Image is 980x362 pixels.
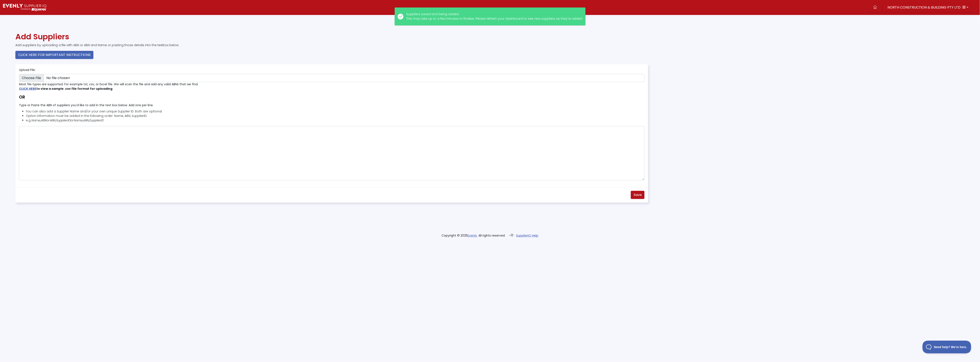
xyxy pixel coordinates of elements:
[31,118,40,122] i: Name
[19,68,35,72] label: Upload File:
[83,118,89,122] i: ABN
[26,109,645,114] li: You can also add a Supplier Name and/or your own unique Supplier ID. Both are optional.
[50,118,55,122] i: ABN
[26,118,645,123] li: e.g. , or , or , ,
[15,43,806,47] p: Add suppliers by uploading a file with ABN or ABN and Name or pasting those details into the text...
[516,233,539,238] a: SupplierIQ Help
[19,94,645,100] h5: OR
[56,118,70,122] i: SupplierID
[19,87,36,91] a: CLICK HERE
[89,118,104,122] i: SupplierID
[419,233,561,238] div: Copyright © 2025 . All rights reserved. -
[19,103,153,107] label: Type or Paste the ABN of suppliers you’d like to add in the text box below. Add one per line.
[15,31,69,42] span: Add Suppliers
[41,118,46,122] i: ABN
[923,341,971,353] iframe: Toggle Customer Support
[887,5,961,10] span: NORTH CONSTRUCTION & BUILDING PTY LTD
[403,7,586,25] p: Suppliers saved and being added. This may take up to a few minutes to finalise. Please refresh yo...
[634,192,642,197] span: Save
[631,191,645,199] button: Save
[3,4,46,11] img: Supply Predict
[468,233,477,238] a: Evenly
[883,3,971,12] button: NORTH CONSTRUCTION & BUILDING PTY LTD
[19,82,645,87] div: Most file types are supported. For example txt, csv, or Excel file. We will scan the file and add...
[15,51,93,59] button: CLICK HERE FOR IMPORTANT INSTRUCTIONS
[26,114,645,118] li: Option information must be added in the following order: Name, ABN, SupplierID.
[19,87,112,91] strong: to view a sample .csv file format for uploading
[74,118,82,122] i: Name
